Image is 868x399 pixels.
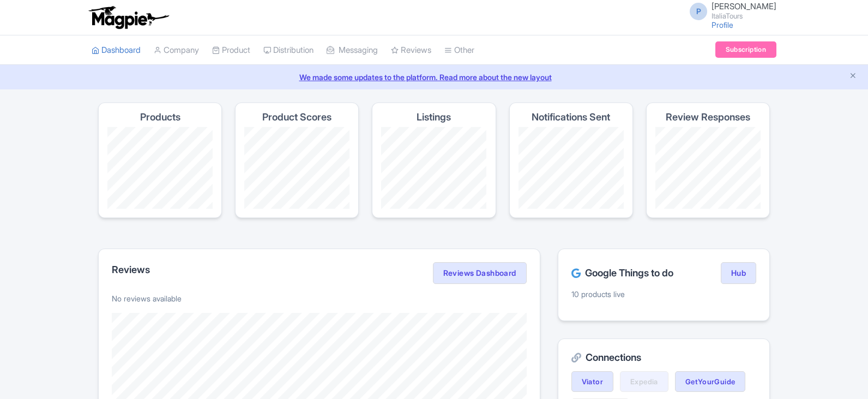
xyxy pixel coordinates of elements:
[666,112,750,123] h4: Review Responses
[571,288,756,300] p: 10 products live
[140,112,180,123] h4: Products
[86,5,171,29] img: logo-ab69f6fb50320c5b225c76a69d11143b.png
[263,35,314,65] a: Distribution
[112,293,527,304] p: No reviews available
[112,264,150,275] h2: Reviews
[7,71,861,83] a: We made some updates to the platform. Read more about the new layout
[92,35,141,65] a: Dashboard
[849,70,857,83] button: Close announcement
[532,112,610,123] h4: Notifications Sent
[712,20,733,29] a: Profile
[721,262,756,284] a: Hub
[262,112,331,123] h4: Product Scores
[444,35,474,65] a: Other
[683,2,776,20] a: P [PERSON_NAME] ItaliaTours
[675,371,746,392] a: GetYourGuide
[433,262,527,284] a: Reviews Dashboard
[327,35,378,65] a: Messaging
[712,13,776,20] small: ItaliaTours
[154,35,199,65] a: Company
[571,371,613,392] a: Viator
[715,41,776,58] a: Subscription
[571,268,673,279] h2: Google Things to do
[391,35,431,65] a: Reviews
[417,112,451,123] h4: Listings
[712,1,776,11] span: [PERSON_NAME]
[690,3,707,20] span: P
[212,35,250,65] a: Product
[620,371,668,392] a: Expedia
[571,352,756,363] h2: Connections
